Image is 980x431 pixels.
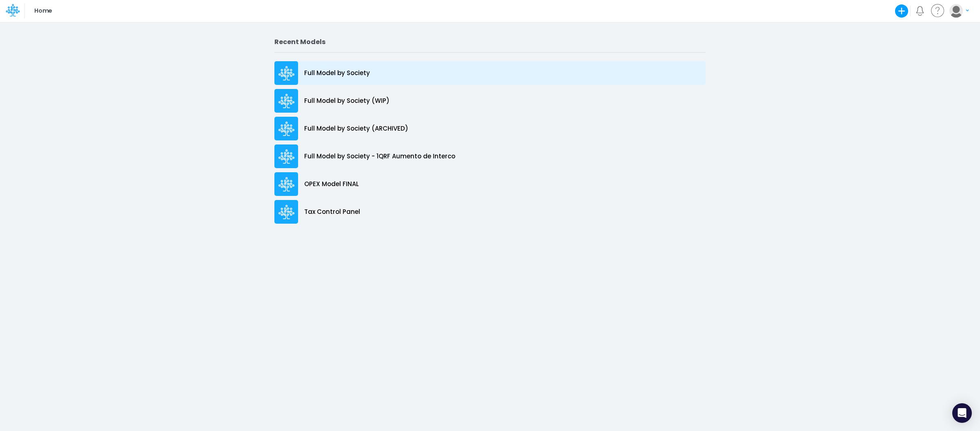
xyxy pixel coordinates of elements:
a: Tax Control Panel [274,198,706,226]
h2: Recent Models [274,38,706,46]
p: Full Model by Society (ARCHIVED) [304,124,408,133]
p: Full Model by Society - 1QRF Aumento de Interco [304,152,455,161]
p: Full Model by Society [304,69,370,78]
p: OPEX Model FINAL [304,180,359,189]
a: OPEX Model FINAL [274,170,706,198]
a: Full Model by Society - 1QRF Aumento de Interco [274,142,706,170]
p: Home [34,7,52,16]
a: Full Model by Society (WIP) [274,87,706,115]
p: Full Model by Society (WIP) [304,96,390,106]
div: Open Intercom Messenger [952,403,972,423]
a: Full Model by Society [274,59,706,87]
p: Tax Control Panel [304,207,360,217]
a: Notifications [915,6,924,16]
a: Full Model by Society (ARCHIVED) [274,115,706,142]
